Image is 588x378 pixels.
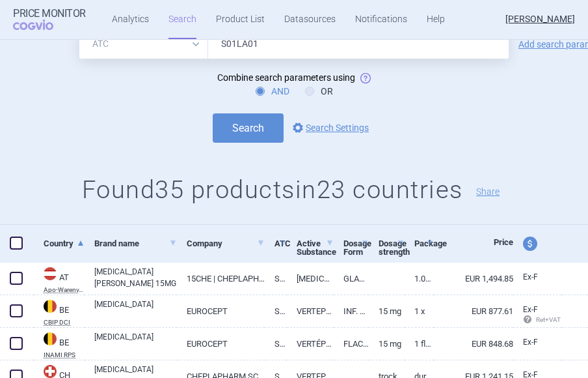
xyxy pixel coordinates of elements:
a: Active Substance [297,227,334,268]
img: Belgium [44,300,57,313]
a: INF. OPLOSS. CONC. (PDR.) I.V. [[MEDICAL_DATA].] [334,295,369,327]
a: 1.00 ST | Stück [405,263,434,295]
a: 15CHE | CHEPLAPHARM ARZNEIMITTEL [177,263,265,295]
a: [MEDICAL_DATA] [287,263,334,295]
a: VERTEPORFINE INFUSIE 15 MG [287,295,334,327]
span: Price [494,237,513,247]
a: EUR 848.68 [434,328,513,360]
a: EUROCEPT [177,295,265,327]
span: Ex-factory price [523,272,538,282]
a: [MEDICAL_DATA] [94,298,177,322]
a: [MEDICAL_DATA] [PERSON_NAME] 15MG [94,266,177,289]
img: Austria [44,267,57,280]
a: Country [44,227,85,259]
span: Ret+VAT calc [523,316,573,323]
a: 1 x [405,295,434,327]
a: 15 mg [369,295,404,327]
a: Package [414,227,434,259]
abbr: Apo-Warenv.III — Apothekerverlag Warenverzeichnis. Online database developed by the Österreichisc... [44,287,85,293]
strong: Price Monitor [13,8,86,20]
a: Company [187,227,265,259]
span: Combine search parameters using [217,72,355,83]
abbr: CBIP DCI — Belgian Center for Pharmacotherapeutic Information (CBIP) [44,319,85,326]
a: FLACON INJECTABLE [334,328,369,360]
button: Share [476,187,500,196]
a: 15 mg [369,328,404,360]
span: COGVIO [13,20,72,30]
abbr: INAMI RPS — National Institute for Health Disability Insurance, Belgium. Programme web - Médicame... [44,352,85,358]
a: ATATApo-Warenv.III [34,266,85,293]
button: Search [213,113,284,143]
a: Dosage strength [379,227,404,268]
a: S01LA01 [265,295,286,327]
a: S01LA01 [265,328,286,360]
a: S01LA01 [265,263,286,295]
span: Ex-factory price [523,305,538,314]
a: GLASFLASCHE [334,263,369,295]
label: AND [256,85,289,98]
a: Ex-F [513,333,561,353]
a: Search Settings [290,120,369,136]
a: Ex-F Ret+VAT calc [513,300,561,330]
span: Ex-factory price [523,338,538,347]
a: VERTÉPORFIN [287,328,334,360]
a: Price MonitorCOGVIO [13,8,86,31]
a: Ex-F [513,268,561,287]
a: EUR 1,494.85 [434,263,513,295]
a: [MEDICAL_DATA] [94,331,177,355]
a: EUR 877.61 [434,295,513,327]
img: Belgium [44,332,57,345]
a: 1 flacon injectable 15 mg poudre pour solution pour perfusion, 15 mg [405,328,434,360]
label: OR [305,85,333,98]
a: Brand name [94,227,177,259]
img: Switzerland [44,365,57,378]
a: ATC [274,227,286,259]
a: Dosage Form [343,227,369,268]
a: BEBEINAMI RPS [34,331,85,358]
a: EUROCEPT [177,328,265,360]
a: BEBECBIP DCI [34,298,85,326]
